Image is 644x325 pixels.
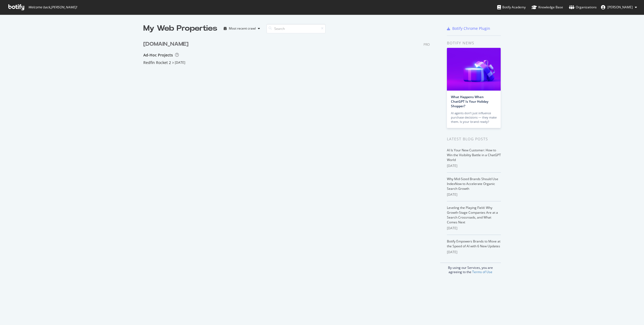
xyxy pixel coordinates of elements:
div: [DOMAIN_NAME] [143,40,188,48]
div: [DATE] [447,226,501,231]
div: Knowledge Base [532,5,563,10]
div: [DATE] [447,163,501,168]
a: Botify Chrome Plugin [447,26,490,31]
div: grid [143,34,434,110]
a: What Happens When ChatGPT Is Your Holiday Shopper? [451,95,488,108]
img: What Happens When ChatGPT Is Your Holiday Shopper? [447,48,501,91]
a: Why Mid-Sized Brands Should Use IndexNow to Accelerate Organic Search Growth [447,177,498,191]
button: Most recent crawl [222,24,262,33]
span: Welcome back, [PERSON_NAME] ! [28,5,77,9]
a: AI Is Your New Customer: How to Win the Visibility Battle in a ChatGPT World [447,148,501,162]
div: AI agents don’t just influence purchase decisions — they make them. Is your brand ready? [451,111,497,124]
a: Redfin Rocket 2 [143,60,171,65]
input: Search [266,24,326,33]
button: [PERSON_NAME] [597,3,641,12]
a: Leveling the Playing Field: Why Growth-Stage Companies Are at a Search Crossroads, and What Comes... [447,205,498,224]
div: Ad-Hoc Projects [143,52,173,58]
div: Botify Academy [497,5,526,10]
div: By using our Services, you are agreeing to the [440,263,501,274]
a: Terms of Use [472,270,492,274]
span: Jacob Klein [607,5,633,9]
div: [DATE] [447,250,501,255]
div: Botify news [447,40,501,46]
div: Organizations [569,5,597,10]
div: Latest Blog Posts [447,136,501,142]
a: [DATE] [175,60,185,65]
div: My Web Properties [143,23,217,34]
div: Botify Chrome Plugin [452,26,490,31]
div: [DATE] [447,192,501,197]
div: PRO [424,42,430,47]
a: Botify Empowers Brands to Move at the Speed of AI with 6 New Updates [447,239,500,248]
div: Most recent crawl [229,27,256,30]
